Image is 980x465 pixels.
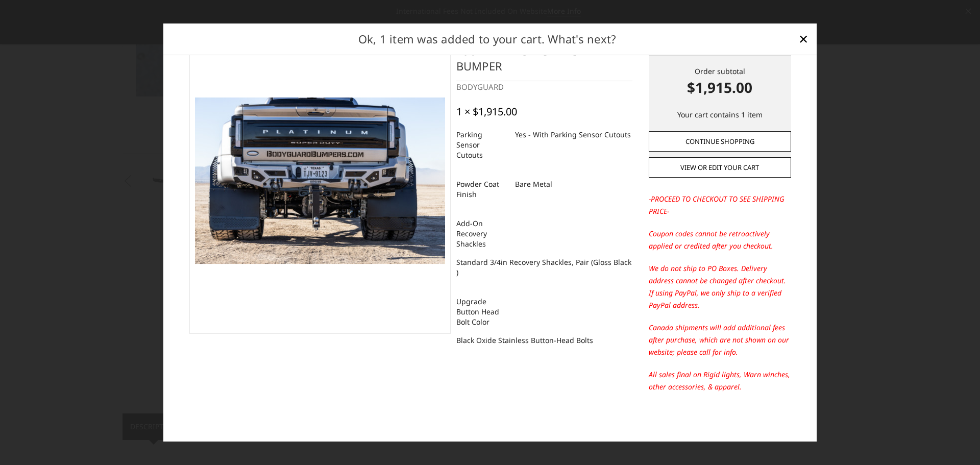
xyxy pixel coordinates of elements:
p: Your cart contains 1 item [649,109,791,121]
p: Canada shipments will add additional fees after purchase, which are not shown on our website; ple... [649,322,791,358]
dt: Upgrade Button Head Bolt Color [456,292,507,331]
dt: Powder Coat Finish [456,175,507,204]
a: View or edit your cart [649,157,791,178]
div: BODYGUARD [456,81,632,93]
p: All sales final on Rigid lights, Warn winches, other accessories, & apparel. [649,369,791,393]
div: 1 × $1,915.00 [456,106,517,118]
a: Continue Shopping [649,131,791,152]
div: Order subtotal [649,66,791,98]
dd: Bare Metal [515,175,552,193]
iframe: Chat Widget [929,416,980,465]
dd: Yes - With Parking Sensor Cutouts [515,126,631,144]
dd: Standard 3/4in Recovery Shackles, Pair (Gloss Black ) [456,253,632,282]
strong: $1,915.00 [649,77,791,98]
a: Close [795,31,812,47]
p: Coupon codes cannot be retroactively applied or credited after you checkout. [649,228,791,252]
dt: Add-On Recovery Shackles [456,214,507,253]
h2: Ok, 1 item was added to your cart. What's next? [180,31,795,47]
dt: Parking Sensor Cutouts [456,126,507,164]
p: -PROCEED TO CHECKOUT TO SEE SHIPPING PRICE- [649,193,791,217]
p: We do not ship to PO Boxes. Delivery address cannot be changed after checkout. If using PayPal, w... [649,262,791,311]
span: × [799,28,808,50]
img: 2023-2025 Ford F250-350-450 - Freedom Series - Rear Bumper [195,97,445,264]
a: Proceed to checkout [649,35,791,55]
dd: Black Oxide Stainless Button-Head Bolts [456,331,593,350]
